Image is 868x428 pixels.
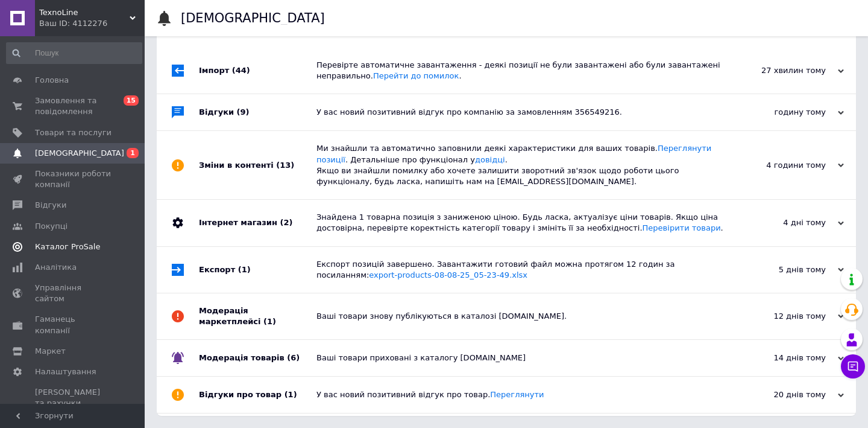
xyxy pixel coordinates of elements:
div: Інтернет магазин [199,200,316,246]
a: Переглянути позиції [316,144,711,164]
div: У вас новий позитивний відгук про товар. [316,389,723,400]
div: Ваші товари знову публікуються в каталозі [DOMAIN_NAME]. [316,311,723,322]
span: Каталог ProSale [35,241,100,252]
div: Ми знайшли та автоматично заповнили деякі характеристики для ваших товарів. . Детальніше про функ... [316,143,723,187]
span: Головна [35,75,69,86]
span: Налаштування [35,366,96,377]
span: (6) [287,353,300,362]
span: Показники роботи компанії [35,168,112,190]
div: У вас новий позитивний відгук про компанію за замовленням 356549216. [316,107,723,118]
span: Відгуки [35,200,66,211]
div: Модерація товарів [199,340,316,376]
div: Імпорт [199,48,316,94]
div: Ваш ID: 4112276 [39,18,145,29]
span: (9) [237,107,250,117]
div: Експорт [199,247,316,293]
div: Знайдена 1 товарна позиція з заниженою ціною. Будь ласка, актуалізує ціни товарів. Якщо ціна дост... [316,212,723,234]
span: (2) [280,218,292,227]
a: Перевірити товари [643,223,721,232]
div: 14 днів тому [723,353,844,363]
div: 4 дні тому [723,217,844,228]
div: 12 днів тому [723,311,844,322]
span: Управління сайтом [35,283,112,304]
span: Аналітика [35,262,77,273]
div: Ваші товари приховані з каталогу [DOMAIN_NAME] [316,353,723,363]
span: (44) [232,66,250,75]
button: Чат з покупцем [841,354,865,378]
a: довідці [475,155,505,164]
span: Товари та послуги [35,127,112,138]
input: Пошук [6,42,142,64]
span: 1 [127,148,139,158]
span: (1) [238,265,251,274]
div: 4 години тому [723,160,844,171]
span: TexnoLine [39,7,130,18]
div: Перевірте автоматичне завантаження - деякі позиції не були завантажені або були завантажені непра... [316,60,723,81]
div: 5 днів тому [723,264,844,275]
a: Переглянути [490,390,544,399]
span: Замовлення та повідомлення [35,95,112,117]
div: Модерація маркетплейсі [199,293,316,339]
a: export-products-08-08-25_05-23-49.xlsx [369,270,527,279]
a: Перейти до помилок [373,71,459,80]
span: Покупці [35,221,68,232]
span: (1) [285,390,297,399]
div: 27 хвилин тому [723,65,844,76]
span: Маркет [35,346,66,357]
div: Відгуки [199,94,316,130]
span: 15 [124,95,139,106]
h1: [DEMOGRAPHIC_DATA] [181,11,325,25]
div: Зміни в контенті [199,131,316,199]
span: (1) [263,317,276,326]
div: годину тому [723,107,844,118]
span: [DEMOGRAPHIC_DATA] [35,148,124,159]
span: (13) [276,161,294,170]
span: Гаманець компанії [35,314,112,336]
div: Експорт позицій завершено. Завантажити готовий файл можна протягом 12 годин за посиланням: [316,259,723,281]
div: Відгуки про товар [199,377,316,413]
div: 20 днів тому [723,389,844,400]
